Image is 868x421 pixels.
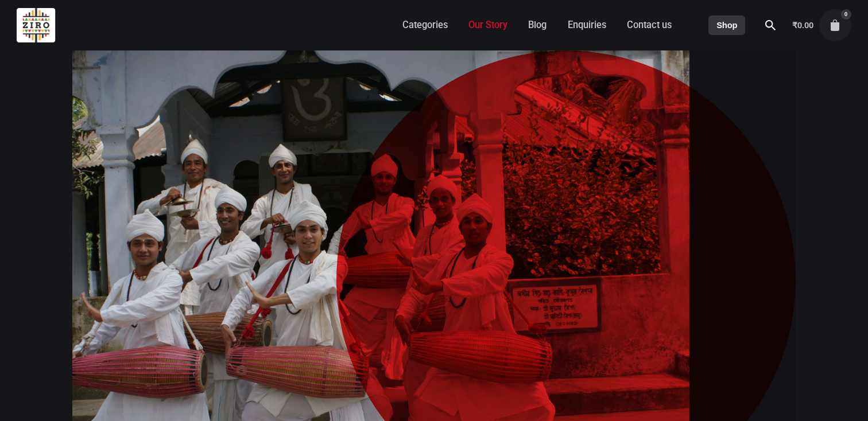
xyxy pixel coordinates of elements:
[392,13,458,38] a: Categories
[841,9,851,20] span: 0
[518,13,557,38] a: Blog
[819,9,851,41] button: cart
[17,3,56,47] a: ZIRO ZIRO
[792,21,813,30] bdi: 0.00
[528,19,547,31] span: Blog
[557,13,616,38] a: Enquiries
[458,13,518,38] a: Our Story
[708,15,745,35] a: Shop
[792,21,813,30] a: ₹0.00
[17,8,56,42] img: ZIRO
[792,21,797,30] span: ₹
[402,19,448,31] span: Categories
[627,19,672,31] span: Contact us
[468,19,507,31] span: Our Story
[617,13,682,38] a: Contact us
[568,19,606,31] span: Enquiries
